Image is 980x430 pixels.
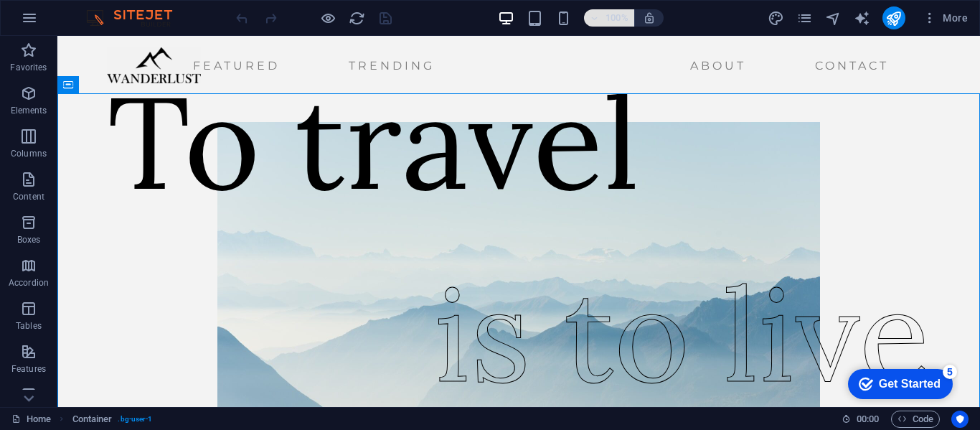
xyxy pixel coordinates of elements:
span: 00 00 [857,411,879,428]
a: Next [149,144,188,164]
button: Usercentrics [951,411,969,428]
span: More [923,11,968,25]
h6: 100% [606,9,628,27]
h6: Session time [842,411,880,428]
strong: Navigator [10,21,57,32]
button: pages [796,9,814,27]
button: navigator [825,9,842,27]
p: Accordion [9,277,49,289]
div: Get Started [42,16,104,29]
span: . bg-user-1 [118,411,152,428]
button: More [917,6,974,29]
div: Get Started 5 items remaining, 0% complete [11,7,116,37]
p: Elements [11,105,47,116]
button: Click here to leave preview mode and continue editing [319,9,336,27]
button: design [768,9,785,27]
span: Code [897,411,933,428]
span: Click to select. Double-click to edit [72,411,113,428]
button: text_generator [854,9,871,27]
a: Click to cancel selection. Double-click to open Pages [11,411,51,428]
i: Navigator [825,10,842,27]
i: Design (Ctrl+Alt+Y) [768,10,784,27]
i: Publish [885,10,902,27]
p: Features [11,363,46,375]
span: : [867,413,869,424]
i: Reload page [349,10,365,27]
p: Boxes [17,234,41,246]
button: publish [882,6,905,29]
p: Content [13,191,44,202]
nav: breadcrumb [72,411,153,428]
p: Tables [16,320,42,332]
i: AI Writer [854,10,870,27]
button: reload [348,9,365,27]
button: 100% [584,9,635,27]
p: Favorites [10,62,47,73]
div: Close tooltip [182,11,188,27]
img: Editor Logo [83,9,190,27]
p: Elements are arranged in a hierarchy of containers. The Navigator shows you the structure of the ... [10,43,188,139]
i: Pages (Ctrl+Alt+S) [796,10,813,27]
div: 5 [106,3,121,17]
button: Code [891,411,940,428]
p: Columns [11,148,47,159]
a: × [182,14,188,25]
i: On resize automatically adjust zoom level to fit chosen device. [643,11,656,24]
